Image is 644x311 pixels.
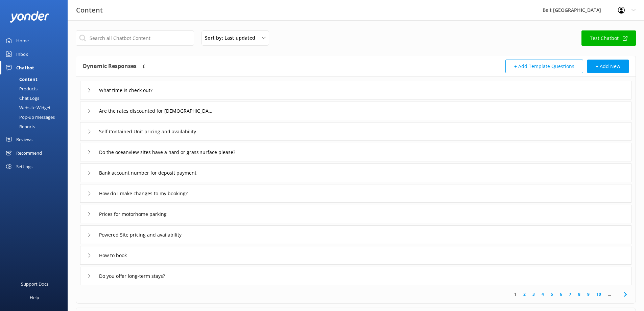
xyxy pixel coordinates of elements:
span: ... [604,291,614,297]
div: Inbox [16,47,28,61]
a: 8 [575,291,584,297]
span: Sort by: Last updated [205,34,259,42]
a: 2 [520,291,529,297]
a: Reports [4,122,68,131]
div: Help [30,291,39,304]
div: Reports [4,122,35,131]
div: Products [4,84,38,93]
a: 3 [529,291,538,297]
img: yonder-white-logo.png [10,11,49,22]
div: Support Docs [21,277,48,291]
div: Chatbot [16,61,34,74]
div: Website Widget [4,103,51,112]
a: 4 [538,291,547,297]
div: Content [4,74,38,84]
button: + Add Template Questions [505,60,583,73]
input: Search all Chatbot Content [76,30,194,46]
a: Test Chatbot [581,30,636,46]
a: 1 [511,291,520,297]
div: Chat Logs [4,93,39,103]
a: Website Widget [4,103,68,112]
a: 5 [547,291,556,297]
div: Settings [16,160,32,173]
a: 7 [566,291,575,297]
a: 9 [584,291,593,297]
a: 10 [593,291,604,297]
a: Products [4,84,68,93]
a: Content [4,74,68,84]
h4: Dynamic Responses [83,60,137,73]
a: 6 [556,291,566,297]
h3: Content [76,5,103,16]
button: + Add New [587,60,629,73]
div: Home [16,34,29,47]
a: Chat Logs [4,93,68,103]
div: Recommend [16,146,42,160]
div: Reviews [16,133,32,146]
div: Pop-up messages [4,112,55,122]
a: Pop-up messages [4,112,68,122]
